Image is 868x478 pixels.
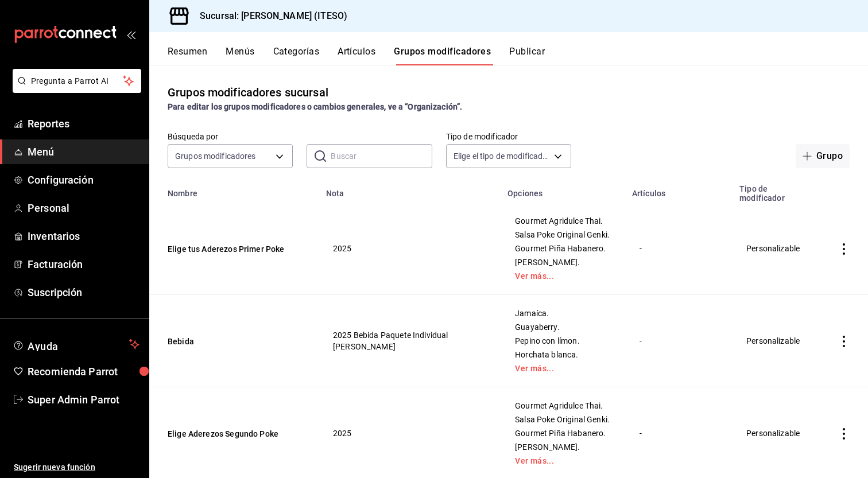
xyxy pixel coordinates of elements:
[515,231,611,239] span: Salsa Poke Original Genki.
[28,200,139,216] span: Personal
[28,144,139,160] span: Menú
[515,272,611,280] a: Ver más...
[515,244,611,252] span: Gourmet Piña Habanero.
[14,461,139,473] span: Sugerir nueva función
[28,337,125,351] span: Ayuda
[319,295,501,387] td: 2025 Bebida Paquete Individual [PERSON_NAME]
[191,9,347,23] h3: Sucursal: [PERSON_NAME] (ITESO)
[149,177,319,203] th: Nombre
[168,84,328,101] div: Grupos modificadores sucursal
[168,46,207,65] button: Resumen
[515,364,611,372] a: Ver más...
[168,133,293,141] label: Búsqueda por
[28,285,139,300] span: Suscripción
[733,295,820,387] td: Personalizable
[168,46,868,65] div: navigation tabs
[8,83,141,95] a: Pregunta a Parrot AI
[446,133,571,141] label: Tipo de modificador
[28,364,139,379] span: Recomienda Parrot
[13,69,141,93] button: Pregunta a Parrot AI
[515,415,611,423] span: Salsa Poke Original Genki.
[515,323,611,331] span: Guayaberry.
[796,144,850,168] button: Grupo
[733,177,820,203] th: Tipo de modificador
[639,335,719,347] div: -
[515,443,611,451] span: [PERSON_NAME].
[338,46,375,65] button: Artículos
[28,392,139,407] span: Super Admin Parrot
[454,150,550,162] span: Elige el tipo de modificador
[515,309,611,317] span: Jamaíca.
[838,336,850,347] button: actions
[639,427,719,440] div: -
[625,177,733,203] th: Artículos
[175,150,256,162] span: Grupos modificadores
[28,228,139,244] span: Inventarios
[515,337,611,345] span: Pepino con límon.
[394,46,491,65] button: Grupos modificadores
[168,428,305,440] button: Elige Aderezos Segundo Poke
[509,46,545,65] button: Publicar
[273,46,320,65] button: Categorías
[838,428,850,440] button: actions
[168,336,305,347] button: Bebida
[168,102,462,111] strong: Para editar los grupos modificadores o cambios generales, ve a “Organización”.
[515,217,611,225] span: Gourmet Agridulce Thai.
[168,243,305,255] button: Elige tus Aderezos Primer Poke
[515,351,611,359] span: Horchata blanca.
[28,257,139,272] span: Facturación
[639,242,719,255] div: -
[319,177,501,203] th: Nota
[515,258,611,266] span: [PERSON_NAME].
[515,402,611,410] span: Gourmet Agridulce Thai.
[733,203,820,295] td: Personalizable
[31,75,123,87] span: Pregunta a Parrot AI
[331,145,432,168] input: Buscar
[515,457,611,465] a: Ver más...
[28,116,139,131] span: Reportes
[515,429,611,437] span: Gourmet Piña Habanero.
[319,203,501,295] td: 2025
[126,30,135,39] button: open_drawer_menu
[28,172,139,188] span: Configuración
[226,46,254,65] button: Menús
[501,177,625,203] th: Opciones
[838,243,850,255] button: actions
